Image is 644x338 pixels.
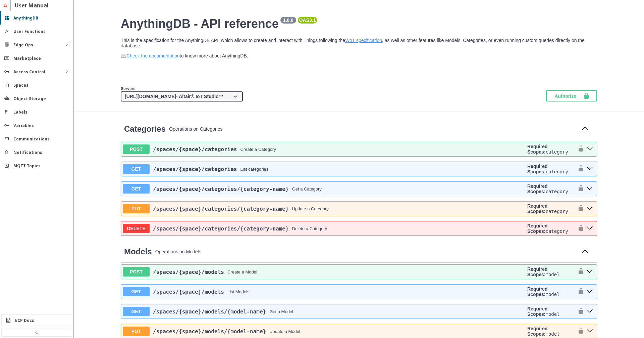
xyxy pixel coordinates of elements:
[584,287,595,296] button: get ​/spaces​/{space}​/models
[545,209,568,214] code: category
[123,307,525,316] button: GET/spaces/{space}/models/{model-name}Get a Model
[124,124,166,134] a: Categories
[123,204,525,213] button: PUT/spaces/{space}/categories/{category-name}Update a Category
[153,289,224,295] a: /spaces/{space}/models
[545,292,559,297] code: model
[584,224,595,233] button: delete ​/spaces​/{space}​/categories​/{category-name}
[574,306,584,317] button: authorization button unlocked
[123,327,525,336] button: PUT/spaces/{space}/models/{model-name}Update a Model
[124,124,166,133] span: Categories
[121,38,597,48] p: This is the specification for the AnythingDB API, which allows to create and interact with Things...
[153,225,289,232] span: /spaces /{space} /categories /{category-name}
[584,307,595,316] button: get ​/spaces​/{space}​/models​/{model-name}
[545,189,568,194] code: category
[269,309,293,314] div: Get a Model
[153,289,224,295] span: /spaces /{space} /models
[545,228,568,234] code: category
[299,17,316,23] pre: OAS 3.1
[153,328,266,335] span: /spaces /{space} /models /{model-name}
[153,186,289,192] a: /spaces/{space}/categories/{category-name}
[527,203,548,214] b: Required Scopes:
[574,164,584,174] button: authorization button unlocked
[123,224,525,233] button: DELETE/spaces/{space}/categories/{category-name}Delete a Category
[527,326,548,337] b: Required Scopes:
[240,147,276,152] div: Create a Category
[123,287,525,296] button: GET/spaces/{space}/modelsList Models
[292,206,329,211] div: Update a Category
[155,249,576,254] p: Operations on Models
[153,308,266,315] a: /spaces/{space}/models/{model-name}
[153,186,289,192] span: /spaces /{space} /categories /{category-name}
[580,124,590,134] button: Collapse operation
[121,53,597,58] p: 📖 to know more about AnythingDB.
[153,166,237,172] span: /spaces /{space} /categories
[153,206,289,212] span: /spaces /{space} /categories /{category-name}
[153,328,266,335] a: /spaces/{space}/models/{model-name}
[584,327,595,336] button: put ​/spaces​/{space}​/models​/{model-name}
[123,164,525,174] button: GET/spaces/{space}/categoriesList categories
[123,327,150,336] span: PUT
[153,225,289,232] a: /spaces/{space}/categories/{category-name}
[123,184,525,194] button: GET/spaces/{space}/categories/{category-name}Get a Category
[121,86,136,91] span: Servers
[545,311,559,317] code: model
[574,266,584,277] button: authorization button unlocked
[292,186,322,192] div: Get a Category
[545,149,568,155] code: category
[574,326,584,337] button: authorization button unlocked
[123,204,150,213] span: PUT
[153,308,266,315] span: /spaces /{space} /models /{model-name}
[153,269,224,275] span: /spaces /{space} /models
[153,206,289,212] a: /spaces/{space}/categories/{category-name}
[227,289,250,294] div: List Models
[169,126,576,132] p: Operations on Categories
[527,306,548,317] b: Required Scopes:
[153,269,224,275] a: /spaces/{space}/models
[153,146,237,153] span: /spaces /{space} /categories
[545,272,559,277] code: model
[527,164,548,174] b: Required Scopes:
[123,164,150,174] span: GET
[584,267,595,276] button: post ​/spaces​/{space}​/models
[123,287,150,296] span: GET
[545,169,568,174] code: category
[153,146,237,153] a: /spaces/{space}/categories
[126,53,180,58] a: Check the documentation
[123,144,525,154] button: POST/spaces/{space}/categoriesCreate a Category
[574,286,584,297] button: authorization button unlocked
[292,226,327,231] div: Delete a Category
[527,183,548,194] b: Required Scopes:
[574,223,584,234] button: authorization button unlocked
[240,167,268,172] div: List categories
[269,329,300,334] div: Update a Model
[123,184,150,194] span: GET
[527,266,548,277] b: Required Scopes:
[123,267,150,277] span: POST
[123,224,150,233] span: DELETE
[121,17,597,31] h2: AnythingDB - API reference
[227,269,257,274] div: Create a Model
[282,17,295,23] pre: 1.0.0
[527,223,548,234] b: Required Scopes:
[574,144,584,155] button: authorization button unlocked
[123,144,150,154] span: POST
[546,90,597,101] button: Authorize
[584,204,595,213] button: put ​/spaces​/{space}​/categories​/{category-name}
[584,165,595,173] button: get ​/spaces​/{space}​/categories
[123,267,525,277] button: POST/spaces/{space}/modelsCreate a Model
[123,307,150,316] span: GET
[345,38,382,43] a: WoT specification
[574,183,584,194] button: authorization button unlocked
[580,247,590,257] button: Collapse operation
[527,144,548,155] b: Required Scopes:
[153,166,237,172] a: /spaces/{space}/categories
[584,184,595,193] button: get ​/spaces​/{space}​/categories​/{category-name}
[574,203,584,214] button: authorization button unlocked
[124,247,152,256] a: Models
[584,145,595,154] button: post ​/spaces​/{space}​/categories
[527,286,548,297] b: Required Scopes:
[554,92,583,99] span: Authorize
[545,331,559,337] code: model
